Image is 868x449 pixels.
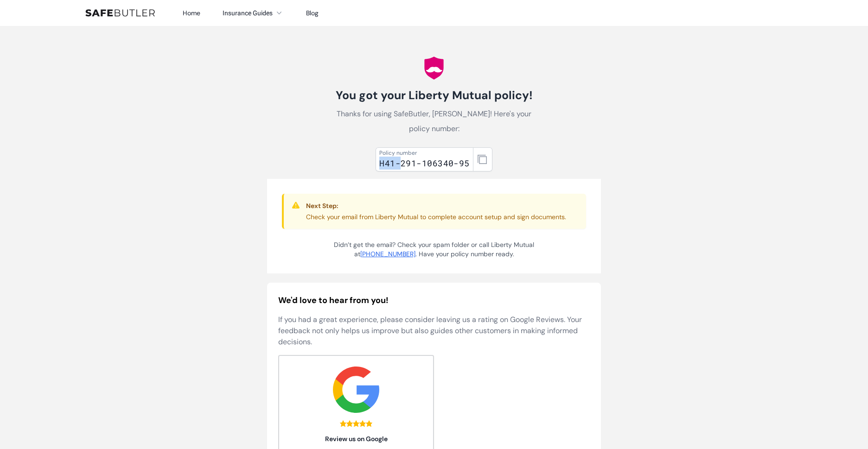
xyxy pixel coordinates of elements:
[379,149,470,157] div: Policy number
[278,314,590,348] p: If you had a great experience, please consider leaving us a rating on Google Reviews. Your feedba...
[278,294,590,307] h2: We'd love to hear from you!
[333,367,379,413] img: google.svg
[340,420,372,427] div: 5.0
[223,7,284,19] button: Insurance Guides
[330,240,538,259] p: Didn’t get the email? Check your spam folder or call Liberty Mutual at . Have your policy number ...
[330,107,538,136] p: Thanks for using SafeButler, [PERSON_NAME]! Here's your policy number:
[360,250,415,258] a: [PHONE_NUMBER]
[279,434,434,443] span: Review us on Google
[306,212,566,221] p: Check your email from Liberty Mutual to complete account setup and sign documents.
[85,9,155,17] img: SafeButler Text Logo
[306,201,566,210] h3: Next Step:
[379,157,470,170] div: H41-291-106340-95
[183,9,200,17] a: Home
[330,88,538,103] h1: You got your Liberty Mutual policy!
[306,9,319,17] a: Blog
